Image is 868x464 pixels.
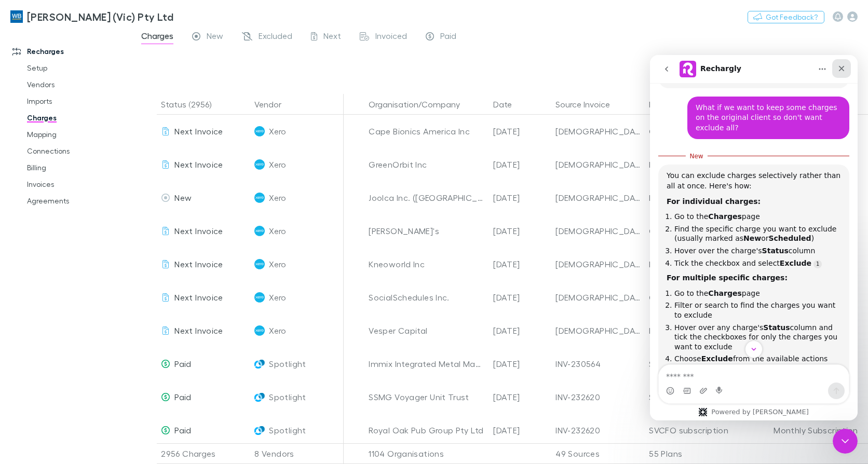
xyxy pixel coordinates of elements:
[9,310,199,327] textarea: Message…
[2,43,138,60] a: Recharges
[649,94,677,115] button: Plan
[269,214,286,248] span: Xero
[369,94,472,115] button: Organisation/Company
[174,325,223,335] span: Next Invoice
[254,292,265,303] img: Xero's Logo
[24,169,191,188] li: Find the specific charge you want to exclude (usually marked as or )
[161,94,224,115] button: Status (2956)
[17,116,191,136] div: You can exclude charges selectively rather than all at once. Here's how:
[8,110,199,418] div: Rechargly says…
[489,148,551,181] div: [DATE]
[555,314,641,347] div: [DEMOGRAPHIC_DATA]-6578810
[95,285,113,303] button: Scroll to bottom
[254,259,265,269] img: Xero's Logo
[58,157,91,166] b: Charges
[250,443,344,464] div: 8 Vendors
[17,142,111,151] b: For individual charges:
[174,226,223,236] span: Next Invoice
[649,281,765,314] div: Growing
[369,314,485,347] div: Vesper Capital
[489,314,551,347] div: [DATE]
[269,414,306,447] span: Spotlight
[174,259,223,269] span: Next Invoice
[24,234,191,243] li: Go to the page
[489,414,551,447] div: [DATE]
[17,176,138,193] a: Invoices
[254,94,294,115] button: Vendor
[254,126,265,137] img: Xero's Logo
[369,214,485,248] div: [PERSON_NAME]'s
[833,429,858,454] iframe: Intercom live chat
[254,425,265,435] img: Spotlight's Logo
[24,157,191,167] li: Go to the page
[369,115,485,148] div: Cape Bionics America Inc
[93,179,111,187] b: New
[141,31,173,44] span: Charges
[130,204,161,212] b: Exclude
[49,332,58,340] button: Upload attachment
[774,414,859,447] div: Monthly Subscription
[118,179,161,187] b: Scheduled
[24,299,191,309] li: Choose from the available actions
[649,414,765,447] div: SVCFO subscription
[650,55,858,420] iframe: Intercom live chat
[174,292,223,302] span: Next Invoice
[649,181,765,214] div: Established
[174,126,223,136] span: Next Invoice
[555,214,641,248] div: [DEMOGRAPHIC_DATA]-6578810
[489,214,551,248] div: [DATE]
[113,268,140,277] b: Status
[17,126,138,143] a: Mapping
[269,115,286,148] span: Xero
[649,248,765,281] div: Established
[17,143,138,159] a: Connections
[174,159,223,169] span: Next Invoice
[645,443,769,464] div: 55 Plans
[254,392,265,402] img: Spotlight's Logo
[555,181,641,214] div: [DEMOGRAPHIC_DATA]-6578810
[555,414,641,447] div: INV-232620
[8,110,199,417] div: You can exclude charges selectively rather than all at once. Here's how:For individual charges:Go...
[555,380,641,414] div: INV-232620
[24,245,191,265] li: Filter or search to find the charges you want to exclude
[649,380,765,414] div: SVCFO subscription
[748,11,824,23] button: Got Feedback?
[16,332,24,340] button: Emoji picker
[555,281,641,314] div: [DEMOGRAPHIC_DATA]-6578810
[369,281,485,314] div: SocialSchedules Inc.
[24,268,191,297] li: Hover over any charge's column and tick the checkboxes for only the charges you want to exclude
[555,148,641,181] div: [DEMOGRAPHIC_DATA]-6578810
[254,325,265,336] img: Xero's Logo
[489,248,551,281] div: [DATE]
[551,443,645,464] div: 49 Sources
[17,159,138,176] a: Billing
[17,60,138,76] a: Setup
[4,4,180,29] a: [PERSON_NAME] (Vic) Pty Ltd
[489,281,551,314] div: [DATE]
[555,94,622,115] button: Source Invoice
[254,226,265,236] img: Xero's Logo
[269,248,286,281] span: Xero
[369,148,485,181] div: GreenOrbit Inc
[649,214,765,248] div: Growing
[649,347,765,380] div: SVCFO subscription
[555,248,641,281] div: [DEMOGRAPHIC_DATA]-6578810
[269,281,286,314] span: Xero
[10,10,23,23] img: William Buck (Vic) Pty Ltd's Logo
[174,425,191,435] span: Paid
[489,181,551,214] div: [DATE]
[254,159,265,170] img: Xero's Logo
[254,193,265,203] img: Xero's Logo
[51,299,83,308] b: Exclude
[493,94,524,115] button: Date
[17,93,138,110] a: Imports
